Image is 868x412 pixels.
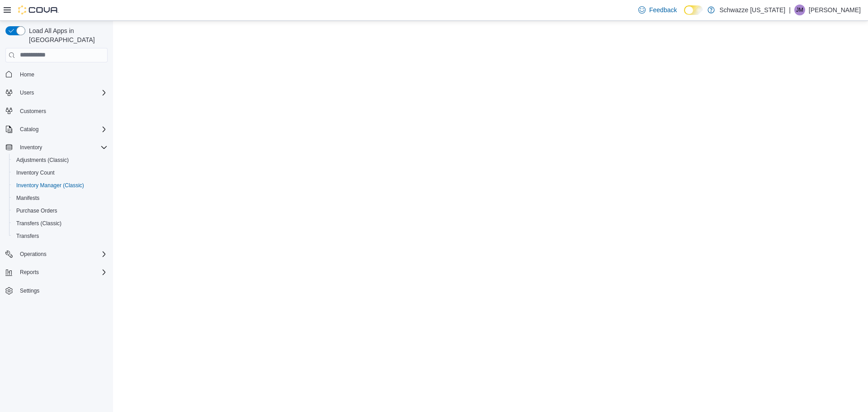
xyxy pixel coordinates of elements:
[796,5,803,15] span: JM
[20,269,39,276] span: Reports
[16,87,108,98] span: Users
[2,123,111,136] button: Catalog
[13,205,61,216] a: Purchase Orders
[16,220,61,227] span: Transfers (Classic)
[16,249,50,260] button: Operations
[20,126,38,133] span: Catalog
[20,89,34,96] span: Users
[16,285,108,296] span: Settings
[13,205,108,216] span: Purchase Orders
[20,287,39,294] span: Settings
[9,179,111,192] button: Inventory Manager (Classic)
[13,231,42,242] a: Transfers
[13,193,43,204] a: Manifests
[649,5,677,14] span: Feedback
[16,69,38,80] a: Home
[13,218,108,229] span: Transfers (Classic)
[16,156,69,164] span: Adjustments (Classic)
[13,180,88,191] a: Inventory Manager (Classic)
[16,105,108,117] span: Customers
[16,124,108,135] span: Catalog
[13,231,108,242] span: Transfers
[719,5,785,15] p: Schwazze [US_STATE]
[809,5,861,15] p: [PERSON_NAME]
[16,194,39,202] span: Manifests
[16,106,50,117] a: Customers
[16,267,108,278] span: Reports
[9,192,111,204] button: Manifests
[9,217,111,230] button: Transfers (Classic)
[20,71,34,78] span: Home
[16,169,55,176] span: Inventory Count
[13,193,108,204] span: Manifests
[16,124,42,135] button: Catalog
[684,5,703,15] input: Dark Mode
[13,155,72,166] a: Adjustments (Classic)
[20,108,46,115] span: Customers
[2,68,111,81] button: Home
[9,204,111,217] button: Purchase Orders
[16,249,108,260] span: Operations
[2,284,111,297] button: Settings
[635,1,680,19] a: Feedback
[16,142,46,153] button: Inventory
[5,64,108,321] nav: Complex example
[9,230,111,242] button: Transfers
[13,180,108,191] span: Inventory Manager (Classic)
[13,218,65,229] a: Transfers (Classic)
[789,5,791,15] p: |
[2,86,111,99] button: Users
[20,144,42,151] span: Inventory
[2,104,111,118] button: Customers
[18,5,59,14] img: Cova
[16,267,42,278] button: Reports
[16,69,108,80] span: Home
[20,251,47,258] span: Operations
[16,232,39,240] span: Transfers
[25,26,108,44] span: Load All Apps in [GEOGRAPHIC_DATA]
[2,266,111,279] button: Reports
[16,87,38,98] button: Users
[794,5,805,15] div: Justin Mehrer
[16,285,43,296] a: Settings
[16,142,108,153] span: Inventory
[2,141,111,154] button: Inventory
[9,154,111,166] button: Adjustments (Classic)
[13,167,58,178] a: Inventory Count
[13,155,108,166] span: Adjustments (Classic)
[9,166,111,179] button: Inventory Count
[13,167,108,178] span: Inventory Count
[16,182,84,189] span: Inventory Manager (Classic)
[16,207,57,214] span: Purchase Orders
[2,248,111,260] button: Operations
